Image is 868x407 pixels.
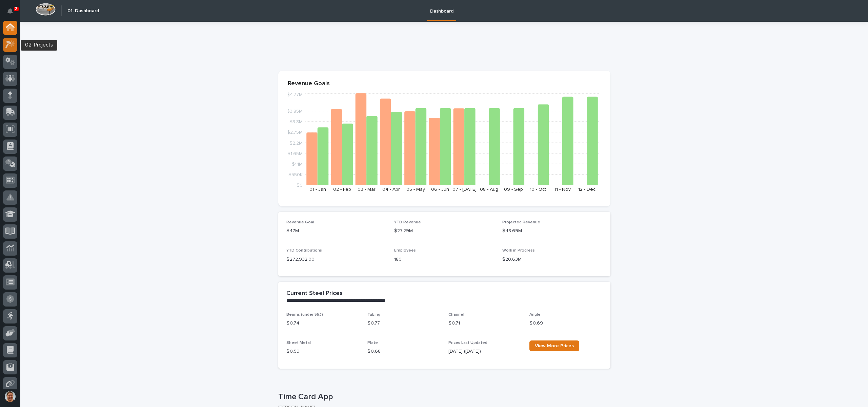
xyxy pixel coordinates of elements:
[278,392,608,402] p: Time Card App
[288,80,601,88] p: Revenue Goals
[286,341,311,345] span: Sheet Metal
[367,341,378,345] span: Plate
[3,389,17,404] button: users-avatar
[286,290,343,297] h2: Current Steel Prices
[286,348,359,355] p: $ 0.59
[394,256,494,263] p: 180
[367,348,440,355] p: $ 0.68
[529,340,579,351] a: View More Prices
[15,6,17,11] p: 2
[530,187,546,192] text: 10 - Oct
[287,130,303,135] tspan: $2.75M
[367,313,380,317] span: Tubing
[502,248,535,253] span: Work in Progress
[502,220,540,224] span: Projected Revenue
[286,227,386,235] p: $47M
[554,187,570,192] text: 11 - Nov
[287,151,303,156] tspan: $1.65M
[394,227,494,235] p: $27.29M
[504,187,523,192] text: 09 - Sep
[289,141,303,145] tspan: $2.2M
[3,4,17,18] button: Notifications
[286,248,322,253] span: YTD Contributions
[309,187,326,192] text: 01 - Jan
[286,256,386,263] p: $ 272,932.00
[286,313,323,317] span: Beams (under 55#)
[333,187,351,192] text: 02 - Feb
[448,313,464,317] span: Channel
[529,320,602,327] p: $ 0.69
[289,119,303,124] tspan: $3.3M
[287,109,303,114] tspan: $3.85M
[535,344,574,348] span: View More Prices
[292,162,303,166] tspan: $1.1M
[480,187,498,192] text: 08 - Aug
[367,320,440,327] p: $ 0.77
[358,187,376,192] text: 03 - Mar
[382,187,400,192] text: 04 - Apr
[286,220,314,224] span: Revenue Goal
[406,187,425,192] text: 05 - May
[502,256,602,263] p: $20.63M
[8,8,17,19] div: Notifications2
[448,341,487,345] span: Prices Last Updated
[286,320,359,327] p: $ 0.74
[431,187,449,192] text: 06 - Jun
[394,220,421,224] span: YTD Revenue
[297,183,303,188] tspan: $0
[448,320,521,327] p: $ 0.71
[36,3,56,16] img: Workspace Logo
[394,248,416,253] span: Employees
[578,187,596,192] text: 12 - Dec
[288,172,303,177] tspan: $550K
[67,8,99,14] h2: 01. Dashboard
[529,313,541,317] span: Angle
[448,348,521,355] p: [DATE] ([DATE])
[452,187,477,192] text: 07 - [DATE]
[287,92,303,97] tspan: $4.77M
[502,227,602,235] p: $48.69M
